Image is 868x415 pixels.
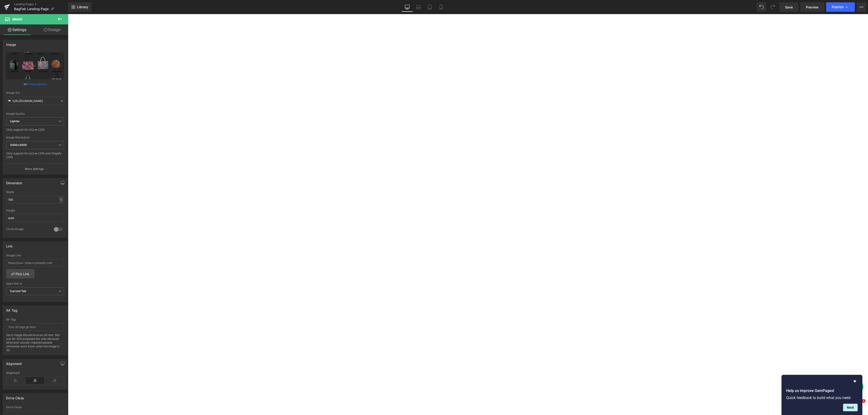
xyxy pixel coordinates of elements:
[6,282,64,285] div: Open link In
[6,82,64,86] div: or
[862,399,865,403] span: 1
[77,5,88,9] span: Library
[786,388,858,394] h2: Help us improve GemPages!
[6,152,64,162] div: Only support for UCare CDN and Shopify CDN
[786,379,858,411] div: Help us improve GemPages!
[25,167,44,171] p: More settings
[6,136,64,139] div: Image Resolution
[6,97,64,105] input: Link
[6,91,64,94] div: Image Src
[826,2,855,12] button: Publish
[6,227,49,232] div: Circle Image
[843,404,858,411] button: Next question
[35,24,69,35] a: Design
[852,379,858,384] button: Hide survey
[6,318,64,321] div: Alt Tag
[6,306,17,312] div: Alt Tag
[768,2,777,12] button: Redo
[6,242,13,248] div: Link
[806,5,819,10] span: Preview
[6,196,64,204] input: auto
[6,40,16,47] div: Image
[3,163,67,174] button: More settings
[800,2,824,12] a: Preview
[6,112,64,115] div: Image Quality
[424,2,435,12] a: Tablet
[832,5,844,9] span: Publish
[6,259,64,267] input: https://your-shop.myshopify.com
[786,395,858,400] p: Quick feedback to build what you need.
[6,254,64,257] div: Image Link
[6,406,64,409] div: Extra Class
[68,2,91,12] a: New Library
[402,2,413,12] a: Desktop
[6,191,64,194] div: Width
[6,371,64,375] div: Alignment
[6,269,35,278] a: Pick Link
[10,143,27,147] b: 3000x3000
[6,128,64,135] div: Only support for UCare CDN
[14,2,68,6] a: Landing Pages
[10,289,27,293] b: Current Tab
[10,119,20,123] b: Lighter
[6,209,64,212] div: Height
[27,80,47,88] a: Browse gallery
[435,2,447,12] a: Mobile
[12,17,22,21] span: Image
[413,2,424,12] a: Laptop
[6,359,22,366] div: Alignment
[6,214,64,222] input: auto
[14,7,49,11] span: BagFab Landing Page
[6,178,22,185] div: Dimension
[785,5,793,10] span: Save
[857,2,866,12] button: More
[6,323,64,331] input: Your alt tags go here
[757,2,766,12] button: Undo
[59,196,63,203] div: %
[6,393,24,400] div: Extra Class
[6,333,64,355] div: Each image should have an alt text. Not just for SEO purposes but also because blind and visually...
